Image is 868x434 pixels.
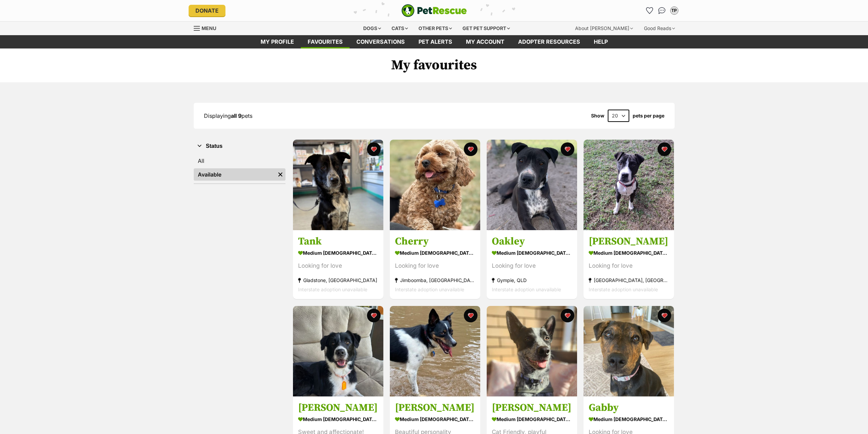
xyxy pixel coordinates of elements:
div: medium [DEMOGRAPHIC_DATA] Dog [298,414,378,424]
a: Menu [194,22,221,34]
a: Oakley medium [DEMOGRAPHIC_DATA] Dog Looking for love Gympie, QLD Interstate adoption unavailable... [487,230,577,299]
a: Favourites [301,35,350,48]
div: Gympie, QLD [492,276,572,285]
span: Interstate adoption unavailable [395,287,464,293]
button: favourite [561,142,574,156]
img: chat-41dd97257d64d25036548639549fe6c8038ab92f7586957e7f3b1b290dea8141.svg [658,7,665,14]
h3: Gabby [589,401,669,414]
div: medium [DEMOGRAPHIC_DATA] Dog [492,248,572,258]
div: Dogs [358,22,386,35]
button: favourite [464,309,477,322]
img: Gabby [584,306,674,396]
div: TP [671,7,678,14]
div: medium [DEMOGRAPHIC_DATA] Dog [492,414,572,424]
span: Interstate adoption unavailable [492,287,561,293]
button: favourite [367,309,381,322]
div: Looking for love [492,262,572,271]
div: Cats [387,22,413,35]
span: Displaying pets [204,112,252,119]
button: favourite [658,309,671,322]
div: Other pets [414,22,457,35]
a: Donate [189,5,225,16]
span: Interstate adoption unavailable [589,287,658,293]
a: Tank medium [DEMOGRAPHIC_DATA] Dog Looking for love Gladstone, [GEOGRAPHIC_DATA] Interstate adopt... [293,230,383,299]
a: Favourites [644,5,655,16]
button: favourite [658,142,671,156]
a: [PERSON_NAME] medium [DEMOGRAPHIC_DATA] Dog Looking for love [GEOGRAPHIC_DATA], [GEOGRAPHIC_DATA]... [584,230,674,299]
a: All [194,155,285,167]
div: Good Reads [639,22,680,35]
div: medium [DEMOGRAPHIC_DATA] Dog [589,248,669,258]
h3: [PERSON_NAME] [492,401,572,414]
ul: Account quick links [644,5,680,16]
div: medium [DEMOGRAPHIC_DATA] Dog [298,248,378,258]
h3: [PERSON_NAME] [395,401,475,414]
img: Hannah [584,140,674,230]
a: Cherry medium [DEMOGRAPHIC_DATA] Dog Looking for love Jimboomba, [GEOGRAPHIC_DATA] Interstate ado... [390,230,480,299]
img: Penny [390,306,480,396]
a: Pet alerts [412,35,459,48]
a: Adopter resources [511,35,587,48]
a: PetRescue [401,4,467,17]
h3: [PERSON_NAME] [589,235,669,248]
button: Status [194,142,285,151]
span: Show [591,113,604,118]
div: About [PERSON_NAME] [570,22,638,35]
a: Conversations [657,5,667,16]
img: Cherry [390,140,480,230]
div: medium [DEMOGRAPHIC_DATA] Dog [395,248,475,258]
h3: Cherry [395,235,475,248]
img: Oakley [487,140,577,230]
label: pets per page [633,113,664,118]
div: Jimboomba, [GEOGRAPHIC_DATA] [395,276,475,285]
span: Interstate adoption unavailable [298,287,367,293]
div: Get pet support [458,22,515,35]
a: My account [459,35,511,48]
a: Help [587,35,615,48]
img: Lara [293,306,383,396]
div: Looking for love [298,262,378,271]
h3: [PERSON_NAME] [298,401,378,414]
a: My profile [254,35,301,48]
button: My account [669,5,680,16]
div: Looking for love [589,262,669,271]
h3: Tank [298,235,378,248]
div: medium [DEMOGRAPHIC_DATA] Dog [395,414,475,424]
div: Gladstone, [GEOGRAPHIC_DATA] [298,276,378,285]
a: Remove filter [275,168,285,181]
div: Looking for love [395,262,475,271]
button: favourite [464,142,477,156]
h3: Oakley [492,235,572,248]
img: Tommy [487,306,577,396]
strong: all 9 [231,112,241,119]
div: medium [DEMOGRAPHIC_DATA] Dog [589,414,669,424]
div: [GEOGRAPHIC_DATA], [GEOGRAPHIC_DATA] [589,276,669,285]
img: logo-e224e6f780fb5917bec1dbf3a21bbac754714ae5b6737aabdf751b685950b380.svg [401,4,467,17]
a: Available [194,168,275,181]
div: Status [194,153,285,183]
img: Tank [293,140,383,230]
a: conversations [350,35,412,48]
button: favourite [367,142,381,156]
span: Menu [202,25,216,31]
button: favourite [561,309,574,322]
